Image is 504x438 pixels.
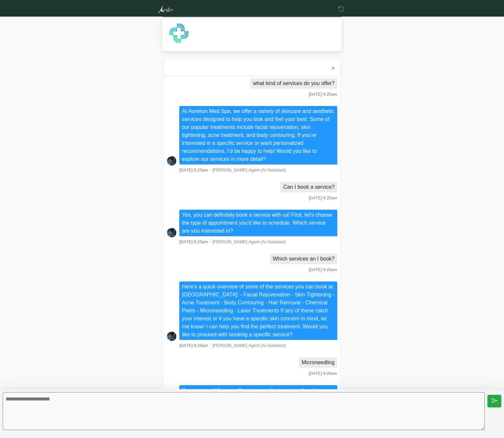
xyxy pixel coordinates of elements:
img: Agent Avatar [169,23,189,43]
li: Great choice! Microneedling is a popular treatment for skin rejuvenation and improving skin textu... [179,385,337,412]
span: [DATE] 9:25am [179,167,208,172]
span: [DATE] 9:25am [308,92,337,97]
span: [PERSON_NAME] Agent (AI Assistant) [212,167,286,172]
img: Aurelion Med Spa Logo [157,5,174,13]
small: ・ [179,343,286,348]
span: [DATE] 9:26am [308,267,337,272]
li: Here's a quick overview of some of the services you can book at [GEOGRAPHIC_DATA]: - Facial Rejuv... [179,281,337,340]
li: Microneedling [299,357,337,368]
span: [DATE] 9:25am [179,239,208,244]
span: [PERSON_NAME] Agent (AI Assistant) [212,239,286,244]
span: [DATE] 9:26am [308,371,337,376]
li: what kind of services do you offer? [250,78,337,89]
span: [PERSON_NAME] Agent (AI Assistant) [212,343,286,348]
small: ・ [179,167,286,172]
li: At Aurelion Med Spa, we offer a variety of skincare and aesthetic services designed to help you l... [179,106,337,164]
li: Which services an I book? [270,254,337,264]
li: Can I book a service? [281,182,337,192]
li: Yes, you can definitely book a service with us! First, let's choose the type of appointment you'd... [179,210,337,236]
span: [DATE] 9:26am [179,343,208,348]
button: ✕ [329,64,337,73]
small: ・ [179,239,286,244]
img: Aurelion Agent [167,228,177,238]
img: Aurelion Agent [167,331,177,341]
img: Aurelion Agent [167,156,177,166]
span: [DATE] 9:25am [308,195,337,200]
